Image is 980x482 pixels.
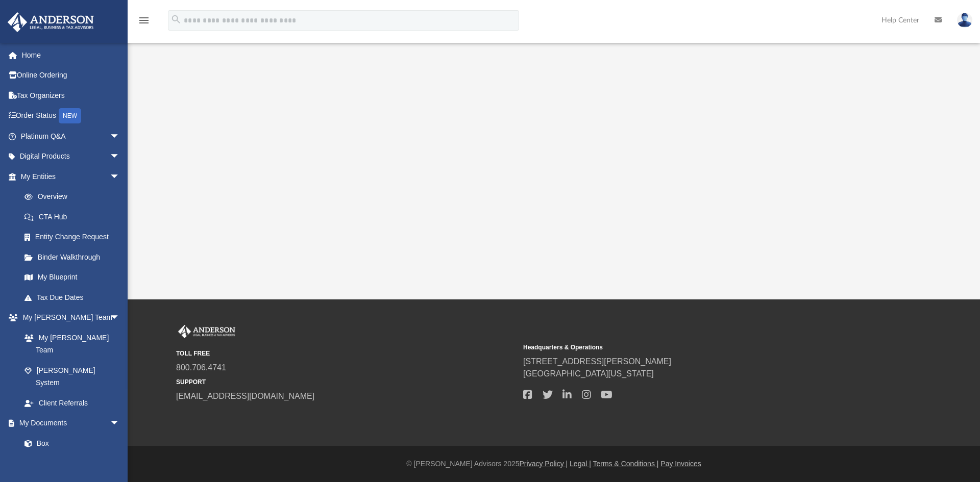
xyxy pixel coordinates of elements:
a: [STREET_ADDRESS][PERSON_NAME] [523,357,671,366]
img: User Pic [957,13,972,28]
span: arrow_drop_down [110,308,130,328]
small: SUPPORT [176,377,516,387]
span: arrow_drop_down [110,166,130,187]
a: 800.706.4741 [176,363,226,372]
small: Headquarters & Operations [523,343,863,352]
a: Terms & Conditions | [593,460,659,468]
a: My [PERSON_NAME] Team [14,327,125,360]
a: My Blueprint [14,267,130,288]
a: [PERSON_NAME] System [14,360,130,393]
a: My [PERSON_NAME] Teamarrow_drop_down [7,308,130,328]
a: Box [14,433,125,453]
small: TOLL FREE [176,349,516,358]
a: Privacy Policy | [520,460,568,468]
a: Digital Productsarrow_drop_down [7,146,135,167]
a: My Entitiesarrow_drop_down [7,166,135,187]
a: Entity Change Request [14,227,135,247]
span: arrow_drop_down [110,126,130,147]
a: Pay Invoices [660,460,701,468]
a: Home [7,45,135,65]
a: CTA Hub [14,207,135,227]
a: Online Ordering [7,65,135,86]
img: Anderson Advisors Platinum Portal [5,12,97,32]
a: Tax Due Dates [14,287,135,308]
div: NEW [59,108,81,123]
span: arrow_drop_down [110,413,130,434]
a: menu [138,19,150,27]
a: [GEOGRAPHIC_DATA][US_STATE] [523,369,654,378]
a: Binder Walkthrough [14,247,135,267]
a: Order StatusNEW [7,106,135,126]
i: menu [138,14,150,27]
div: © [PERSON_NAME] Advisors 2025 [128,459,980,469]
a: [EMAIL_ADDRESS][DOMAIN_NAME] [176,392,314,400]
i: search [170,14,182,25]
a: Tax Organizers [7,85,135,106]
a: My Documentsarrow_drop_down [7,413,130,434]
a: Platinum Q&Aarrow_drop_down [7,126,135,146]
a: Client Referrals [14,393,130,413]
span: arrow_drop_down [110,146,130,167]
a: Overview [14,187,135,207]
img: Anderson Advisors Platinum Portal [176,325,237,338]
a: Legal | [570,460,591,468]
